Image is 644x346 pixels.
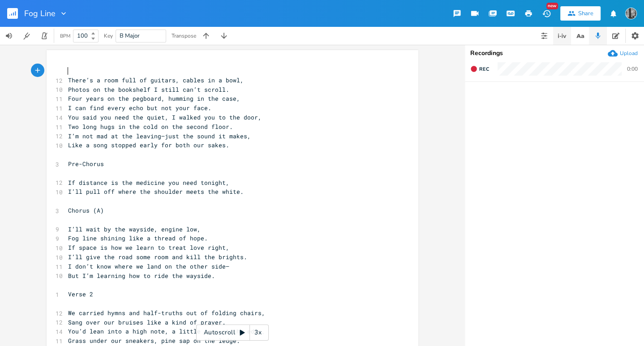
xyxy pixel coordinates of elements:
span: I’m not mad at the leaving—just the sound it makes, [68,132,251,140]
span: I’ll wait by the wayside, engine low, [68,225,201,233]
div: Recordings [470,50,639,56]
span: Four years on the pegboard, humming in the case, [68,94,240,103]
button: Share [560,6,601,21]
span: If space is how we learn to treat love right, [68,243,229,252]
div: 3x [250,325,266,341]
span: Photos on the bookshelf I still can’t scroll. [68,85,229,94]
img: Jordan Bagheri [625,8,637,19]
button: New [537,5,555,21]
div: Autoscroll [196,325,269,341]
span: B Major [120,32,140,40]
button: Rec [467,62,493,76]
span: I’ll give the road some room and kill the brights. [68,253,247,261]
span: I can find every echo but not your face. [68,104,211,112]
button: Upload [608,48,638,58]
span: If distance is the medicine you need tonight, [68,179,229,187]
span: I don’t know where we land on the other side— [68,262,229,270]
span: But I’m learning how to ride the wayside. [68,272,215,280]
div: New [546,3,558,9]
span: Fog Line [24,9,56,17]
div: Share [578,9,593,17]
span: Grass under our sneakers, pine sap on the ledge. [68,337,240,345]
span: Verse 2 [68,290,93,298]
span: Two long hugs in the cold on the second floor. [68,123,233,131]
div: Transpose [172,33,196,38]
span: I’ll pull off where the shoulder meets the white. [68,188,244,196]
span: Fog line shining like a thread of hope. [68,234,208,242]
span: There’s a room full of guitars, cables in a bowl, [68,76,244,84]
span: Sang over our bruises like a kind of prayer. [68,318,226,326]
span: You said you need the quiet, I walked you to the door, [68,113,262,121]
div: Key [104,33,113,38]
div: Upload [620,50,638,57]
span: You’d lean into a high note, a little torn at the edge, [68,327,265,335]
div: 0:00 [627,66,638,72]
div: BPM [60,34,70,38]
span: Chorus (A) [68,206,104,214]
span: Like a song stopped early for both our sakes. [68,141,229,149]
span: Rec [479,66,489,73]
span: We carried hymns and half-truths out of folding chairs, [68,309,265,317]
span: Pre-Chorus [68,160,104,168]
